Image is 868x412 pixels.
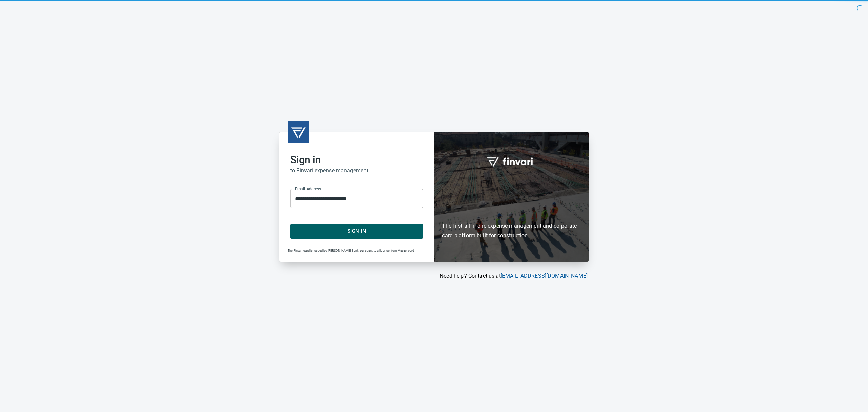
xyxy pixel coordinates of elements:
[298,227,416,236] span: Sign In
[288,249,414,252] span: The Finvari card is issued by [PERSON_NAME] Bank, pursuant to a license from Mastercard
[290,224,423,238] button: Sign In
[442,182,580,240] h6: The first all-in-one expense management and corporate card platform built for construction.
[290,166,423,175] h6: to Finvari expense management
[486,153,537,169] img: fullword_logo_white.png
[290,154,423,166] h2: Sign in
[501,273,588,279] a: [EMAIL_ADDRESS][DOMAIN_NAME]
[434,132,589,261] div: Finvari
[279,272,588,280] p: Need help? Contact us at
[290,124,307,140] img: transparent_logo.png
